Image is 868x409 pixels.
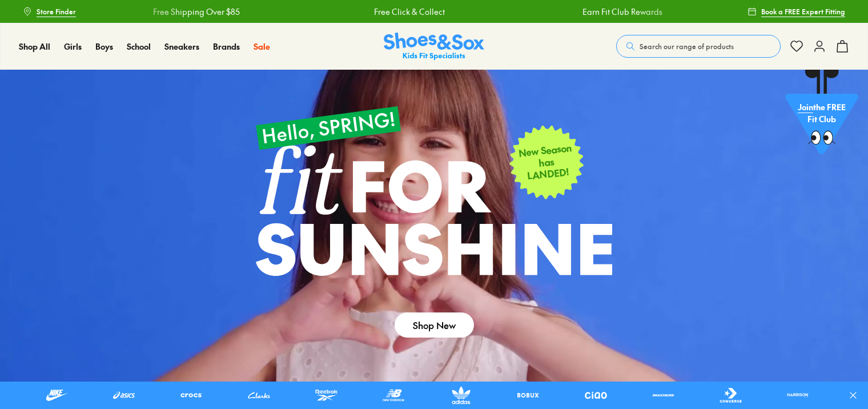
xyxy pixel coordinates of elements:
span: School [127,41,151,52]
span: Search our range of products [640,41,734,51]
a: Sale [254,41,270,53]
a: Jointhe FREE Fit Club [785,69,858,161]
a: Book a FREE Expert Fitting [748,1,845,22]
a: Boys [95,41,113,53]
span: Store Finder [37,6,76,17]
p: the FREE Fit Club [785,92,858,134]
a: Sneakers [164,41,199,53]
a: Shop New [395,312,474,338]
a: Earn Fit Club Rewards [582,6,662,18]
span: Book a FREE Expert Fitting [761,6,845,17]
a: Store Finder [23,1,76,22]
span: Shop All [19,41,50,52]
span: Brands [213,41,240,52]
a: Shop All [19,41,50,53]
a: Shoes & Sox [384,33,484,61]
span: Sale [254,41,270,52]
span: Girls [64,41,82,52]
button: Search our range of products [616,35,781,58]
span: Join [798,101,813,113]
span: Boys [95,41,113,52]
img: SNS_Logo_Responsive.svg [384,33,484,61]
a: Brands [213,41,240,53]
span: Sneakers [164,41,199,52]
a: Girls [64,41,82,53]
a: School [127,41,151,53]
a: Free Click & Collect [374,6,445,18]
a: Free Shipping Over $85 [152,6,239,18]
